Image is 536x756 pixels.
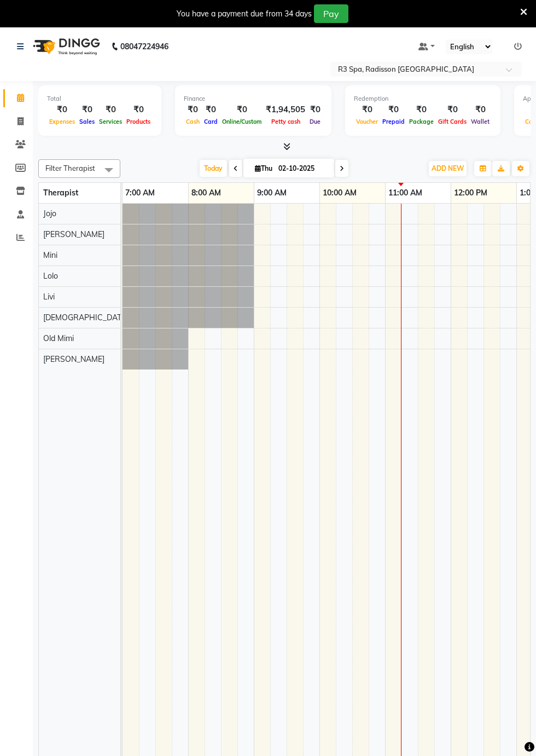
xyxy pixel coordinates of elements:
[189,185,224,201] a: 8:00 AM
[354,103,380,116] div: ₹0
[307,118,323,125] span: Due
[436,103,469,116] div: ₹0
[407,118,436,125] span: Package
[43,209,56,218] span: Jojo
[407,103,436,116] div: ₹0
[254,185,289,201] a: 9:00 AM
[43,292,55,302] span: Livi
[220,103,264,116] div: ₹0
[120,31,168,62] b: 08047224946
[43,333,74,343] span: Old Mimi
[269,118,302,125] span: Petty cash
[184,118,202,125] span: Cash
[77,118,97,125] span: Sales
[202,103,220,116] div: ₹0
[47,103,77,116] div: ₹0
[275,160,330,177] input: 2025-10-02
[184,94,323,103] div: Finance
[436,118,469,125] span: Gift Cards
[202,118,220,125] span: Card
[47,94,153,103] div: Total
[97,103,124,116] div: ₹0
[43,250,57,260] span: Mini
[429,161,467,176] button: ADD NEW
[469,118,492,125] span: Wallet
[307,103,323,116] div: ₹0
[432,164,464,172] span: ADD NEW
[386,185,425,201] a: 11:00 AM
[124,118,153,125] span: Products
[43,354,104,364] span: [PERSON_NAME]
[123,185,158,201] a: 7:00 AM
[451,185,490,201] a: 12:00 PM
[354,94,492,103] div: Redemption
[43,188,78,198] span: Therapist
[380,118,407,125] span: Prepaid
[124,103,153,116] div: ₹0
[43,271,58,281] span: Lolo
[47,118,77,125] span: Expenses
[314,4,348,23] button: Pay
[177,8,312,20] div: You have a payment due from 34 days
[43,313,129,322] span: [DEMOGRAPHIC_DATA]
[200,160,227,177] span: Today
[320,185,359,201] a: 10:00 AM
[264,103,307,116] div: ₹1,94,505
[97,118,124,125] span: Services
[184,103,202,116] div: ₹0
[380,103,407,116] div: ₹0
[28,31,103,62] img: logo
[252,164,275,172] span: Thu
[45,164,95,172] span: Filter Therapist
[354,118,380,125] span: Voucher
[43,229,104,239] span: [PERSON_NAME]
[220,118,264,125] span: Online/Custom
[469,103,492,116] div: ₹0
[77,103,97,116] div: ₹0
